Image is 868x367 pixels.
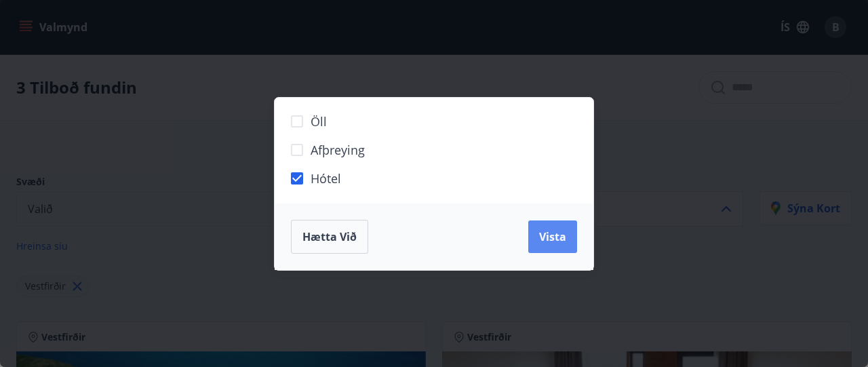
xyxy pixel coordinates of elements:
[311,113,327,130] span: Öll
[302,229,357,244] span: Hætta við
[528,220,577,253] button: Vista
[291,220,368,254] button: Hætta við
[311,170,341,187] span: Hótel
[539,229,566,244] span: Vista
[311,141,365,159] span: Afþreying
